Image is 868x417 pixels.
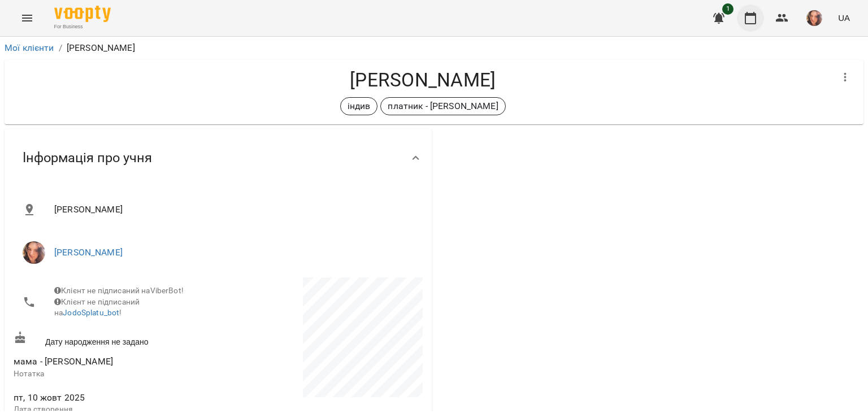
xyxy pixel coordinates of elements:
span: UA [838,12,850,24]
span: Інформація про учня [23,149,152,167]
nav: breadcrumb [5,41,863,55]
span: For Business [54,23,111,31]
div: індив [340,97,378,115]
div: платник - [PERSON_NAME] [380,97,505,115]
img: cfe422caa3e058dc8b0c651b3371aa37.jpeg [806,10,822,26]
a: [PERSON_NAME] [54,247,123,258]
div: Дату народження не задано [11,329,218,350]
span: Клієнт не підписаний на ViberBot! [54,286,184,295]
a: Мої клієнти [5,42,54,53]
p: Нотатка [14,368,216,380]
p: платник - [PERSON_NAME] [388,99,498,113]
h4: [PERSON_NAME] [14,68,832,92]
span: Клієнт не підписаний на ! [54,297,140,318]
img: Voopty Logo [54,6,111,22]
span: 1 [722,3,734,15]
span: пт, 10 жовт 2025 [14,391,216,405]
p: [PERSON_NAME] [67,41,135,55]
p: індив [348,99,371,113]
p: Дата створення [14,404,216,415]
span: мама - [PERSON_NAME] [14,356,113,367]
div: Інформація про учня [5,129,432,187]
li: / [59,41,62,55]
span: [PERSON_NAME] [54,203,414,216]
button: Menu [14,5,41,32]
a: JodoSplatu_bot [63,308,119,317]
img: Яна Гончар [23,241,45,264]
button: UA [834,7,854,28]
